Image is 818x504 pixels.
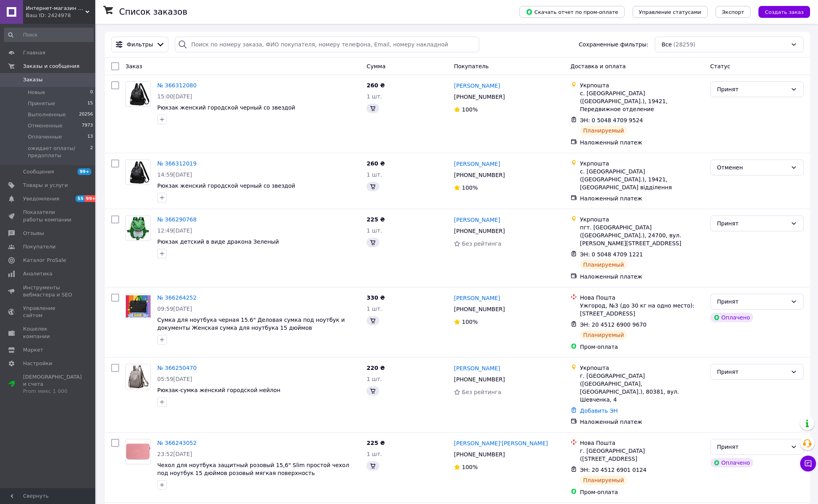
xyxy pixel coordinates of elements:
[367,294,385,301] span: 330 ₴
[157,376,192,382] span: 05:59[DATE]
[639,9,701,15] span: Управление статусами
[454,439,548,447] a: [PERSON_NAME]'[PERSON_NAME]
[454,216,500,224] a: [PERSON_NAME]
[157,440,197,446] a: № 366243052
[23,230,44,237] span: Отзывы
[157,104,295,111] a: Рюкзак женский городской черный со звездой
[157,451,192,457] span: 23:52[DATE]
[23,168,54,175] span: Сообщения
[580,260,627,269] div: Планируемый
[580,251,643,258] span: ЭН: 0 5048 4709 1221
[23,270,52,277] span: Аналитика
[367,451,382,457] span: 1 шт.
[85,195,98,202] span: 99+
[28,133,62,140] span: Оплаченные
[367,216,385,223] span: 225 ₴
[125,81,151,107] a: Фото товару
[454,94,505,100] span: [PHONE_NUMBER]
[157,160,197,167] a: № 366312019
[580,194,704,202] div: Наложенный платеж
[82,122,93,129] span: 7973
[462,389,501,395] span: Без рейтинга
[125,294,151,319] a: Фото товару
[119,7,187,17] h1: Список заказов
[157,183,295,189] a: Рюкзак женский городской черный со звездой
[454,82,500,90] a: [PERSON_NAME]
[454,364,500,372] a: [PERSON_NAME]
[673,41,695,48] span: (28259)
[77,168,91,175] span: 99+
[157,171,192,178] span: 14:59[DATE]
[157,387,280,393] a: Рюкзак-сумка женский городской нейлон
[462,185,478,191] span: 100%
[717,297,787,306] div: Принят
[90,89,93,96] span: 0
[633,6,708,18] button: Управление статусами
[23,325,73,340] span: Кошелек компании
[157,93,192,100] span: 15:00[DATE]
[367,160,385,167] span: 260 ₴
[462,240,501,247] span: Без рейтинга
[157,462,349,476] span: Чехол для ноутбука защитный розовый 15,6" Slim простой чехол под ноутбук 15 дюймов розовый мягкая...
[23,284,73,298] span: Инструменты вебмастера и SEO
[127,216,150,240] img: Фото товару
[23,209,73,223] span: Показатели работы компании
[454,63,489,69] span: Покупатель
[580,408,618,414] a: Добавить ЭН
[23,195,59,202] span: Уведомления
[454,160,500,168] a: [PERSON_NAME]
[716,6,750,18] button: Экспорт
[758,6,810,18] button: Создать заказ
[580,126,627,135] div: Планируемый
[367,365,385,371] span: 220 ₴
[26,12,95,19] div: Ваш ID: 2424978
[23,305,73,319] span: Управление сайтом
[126,364,150,389] img: Фото товару
[23,63,79,70] span: Заказы и сообщения
[580,330,627,340] div: Планируемый
[23,346,43,354] span: Маркет
[717,442,787,451] div: Принят
[28,122,62,129] span: Отмененные
[23,373,82,395] span: [DEMOGRAPHIC_DATA] и счета
[157,306,192,312] span: 09:59[DATE]
[367,440,385,446] span: 225 ₴
[125,439,151,464] a: Фото товару
[127,40,153,48] span: Фильтры
[157,317,345,331] a: Сумка для ноутбука черная 15.6" Деловая сумка под ноутбук и документы Женская сумка для ноутбука ...
[580,167,704,191] div: с. [GEOGRAPHIC_DATA] ([GEOGRAPHIC_DATA].), 19421, [GEOGRAPHIC_DATA] відділення
[367,63,386,69] span: Сумма
[28,145,90,159] span: ожидает оплаты/предоплаты
[75,195,85,202] span: 55
[580,302,704,317] div: Ужгород, №3 (до 30 кг на одно место): [STREET_ADDRESS]
[90,145,93,159] span: 2
[717,367,787,376] div: Принят
[157,216,197,223] a: № 366290768
[26,5,85,12] span: Интернет-магазин "Букин"
[367,227,382,234] span: 1 шт.
[23,243,56,250] span: Покупатели
[571,63,626,69] span: Доставка и оплата
[87,100,93,107] span: 15
[580,467,647,473] span: ЭН: 20 4512 6901 0124
[717,219,787,228] div: Принят
[125,364,151,389] a: Фото товару
[23,49,45,56] span: Главная
[580,321,647,328] span: ЭН: 20 4512 6900 9670
[23,388,82,395] div: Prom микс 1 000
[717,163,787,172] div: Отменен
[519,6,625,18] button: Скачать отчет по пром-оплате
[580,89,704,113] div: с. [GEOGRAPHIC_DATA] ([GEOGRAPHIC_DATA].), 19421, Передвижное отделение
[717,85,787,94] div: Принят
[765,9,804,15] span: Создать заказ
[23,360,52,367] span: Настройки
[175,37,479,52] input: Поиск по номеру заказа, ФИО покупателя, номеру телефона, Email, номеру накладной
[454,306,505,312] span: [PHONE_NUMBER]
[710,63,731,69] span: Статус
[23,182,68,189] span: Товары и услуги
[462,106,478,113] span: 100%
[28,100,55,107] span: Принятые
